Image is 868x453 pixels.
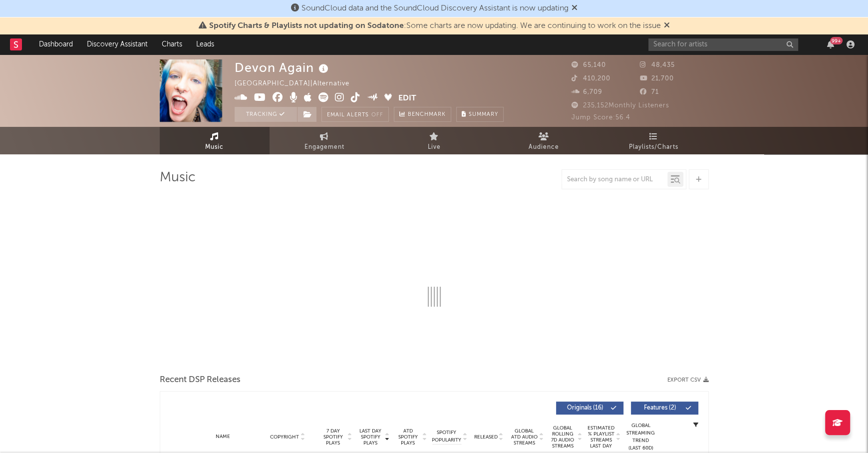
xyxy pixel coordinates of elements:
[562,176,667,184] input: Search by song name or URL
[572,102,669,109] span: 235,152 Monthly Listeners
[379,127,489,154] a: Live
[563,405,608,411] span: Originals ( 16 )
[321,107,389,122] button: Email AlertsOff
[631,402,698,415] button: Features(2)
[209,22,661,30] span: : Some charts are now updating. We are continuing to work on the issue
[270,127,379,154] a: Engagement
[428,141,441,153] span: Live
[395,428,421,446] span: ATD Spotify Plays
[190,433,256,441] div: Name
[189,34,221,54] a: Leads
[664,22,670,30] span: Dismiss
[235,59,331,76] div: Devon Again
[830,37,843,44] div: 99 +
[572,114,630,121] span: Jump Score: 56.4
[572,75,610,82] span: 410,200
[549,425,577,449] span: Global Rolling 7D Audio Streams
[640,89,659,95] span: 71
[511,428,538,446] span: Global ATD Audio Streams
[371,112,383,118] em: Off
[235,107,297,122] button: Tracking
[301,4,569,12] span: SoundCloud data and the SoundCloud Discovery Assistant is now updating
[432,429,461,444] span: Spotify Popularity
[456,107,504,122] button: Summary
[640,62,675,68] span: 48,435
[270,434,299,440] span: Copyright
[408,109,446,121] span: Benchmark
[160,127,270,154] a: Music
[209,22,404,30] span: Spotify Charts & Playlists not updating on Sodatone
[155,34,189,54] a: Charts
[572,89,602,95] span: 6,709
[599,127,709,154] a: Playlists/Charts
[32,34,80,54] a: Dashboard
[629,141,678,153] span: Playlists/Charts
[474,434,498,440] span: Released
[235,78,361,90] div: [GEOGRAPHIC_DATA] | Alternative
[160,374,241,386] span: Recent DSP Releases
[572,62,606,68] span: 65,140
[827,40,834,48] button: 99+
[640,75,674,82] span: 21,700
[80,34,155,54] a: Discovery Assistant
[529,141,559,153] span: Audience
[648,38,798,51] input: Search for artists
[394,107,451,122] a: Benchmark
[637,405,683,411] span: Features ( 2 )
[587,425,615,449] span: Estimated % Playlist Streams Last Day
[572,4,578,12] span: Dismiss
[626,422,656,452] div: Global Streaming Trend (Last 60D)
[357,428,384,446] span: Last Day Spotify Plays
[205,141,224,153] span: Music
[489,127,599,154] a: Audience
[667,377,709,383] button: Export CSV
[398,92,416,105] button: Edit
[469,112,498,117] span: Summary
[320,428,346,446] span: 7 Day Spotify Plays
[556,402,623,415] button: Originals(16)
[304,141,344,153] span: Engagement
